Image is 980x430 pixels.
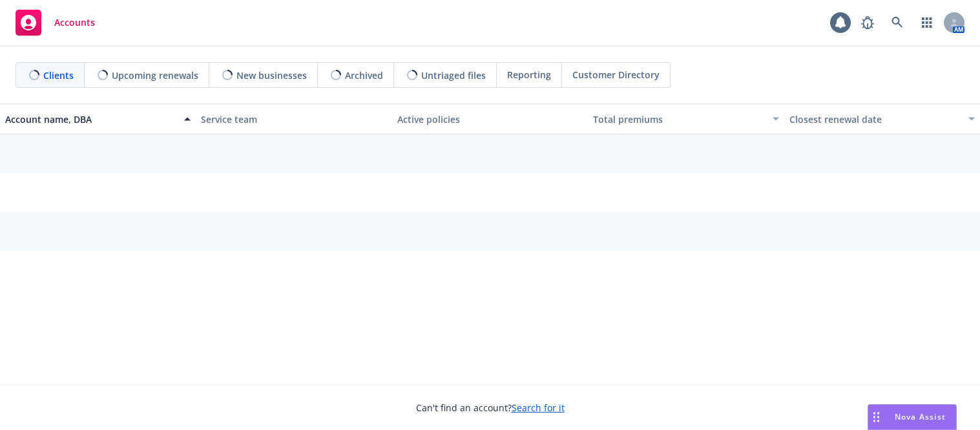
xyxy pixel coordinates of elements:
[196,103,391,134] button: Service team
[868,404,957,430] button: Nova Assist
[416,401,565,414] span: Can't find an account?
[884,10,910,36] a: Search
[5,113,176,126] div: Account name, DBA
[895,411,946,422] span: Nova Assist
[43,69,74,82] span: Clients
[10,5,100,41] a: Accounts
[392,103,588,134] button: Active policies
[397,113,583,126] div: Active policies
[507,68,551,81] span: Reporting
[593,113,764,126] div: Total premiums
[572,68,660,81] span: Customer Directory
[112,69,198,82] span: Upcoming renewals
[512,402,565,414] a: Search for it
[201,113,386,126] div: Service team
[914,10,940,36] a: Switch app
[789,113,961,126] div: Closest renewal date
[421,69,486,82] span: Untriaged files
[345,69,383,82] span: Archived
[784,103,980,134] button: Closest renewal date
[855,10,881,36] a: Report a Bug
[236,69,307,82] span: New businesses
[588,103,784,134] button: Total premiums
[54,17,95,28] span: Accounts
[868,405,884,429] div: Drag to move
